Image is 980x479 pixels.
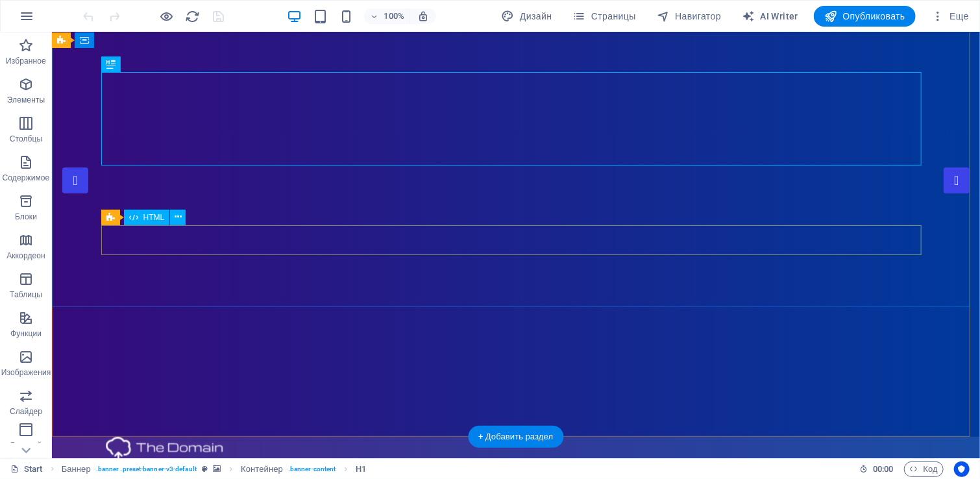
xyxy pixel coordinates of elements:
p: Элементы [7,95,45,105]
button: Еще [926,6,974,27]
button: Usercentrics [954,461,970,477]
button: 100% [364,8,410,24]
p: Функции [10,328,42,339]
p: Слайдер [10,406,42,417]
button: Дизайн [496,6,557,27]
nav: breadcrumb [62,461,367,477]
span: Опубликовать [824,10,905,23]
span: AI Writer [742,10,798,23]
i: При изменении размера уровень масштабирования подстраивается автоматически в соответствии с выбра... [417,10,429,22]
span: HTML [143,214,165,221]
p: Содержимое [3,173,50,183]
span: Еще [931,10,969,23]
p: Аккордеон [6,251,45,261]
button: AI Writer [737,6,803,27]
button: reload [185,8,201,24]
i: Этот элемент является настраиваемым пресетом [202,465,208,473]
div: + Добавить раздел [469,426,564,448]
span: Код [910,461,938,477]
span: . banner .preset-banner-v3-default [96,461,197,477]
span: Щелкните, чтобы выбрать. Дважды щелкните, чтобы изменить [356,461,367,477]
p: Таблицы [10,289,42,300]
i: Этот элемент включает фон [213,465,221,473]
a: Щелкните для отмены выбора. Дважды щелкните, чтобы открыть Страницы [10,461,43,477]
button: Опубликовать [814,6,916,27]
div: Дизайн (Ctrl+Alt+Y) [496,6,557,27]
span: Страницы [573,10,636,23]
span: . banner-content [288,461,336,477]
span: Навигатор [657,10,721,23]
h6: Время сеанса [859,461,894,477]
h6: 100% [384,8,404,24]
button: Навигатор [652,6,726,27]
i: Перезагрузить страницу [186,9,201,24]
button: Страницы [568,6,641,27]
span: Щелкните, чтобы выбрать. Дважды щелкните, чтобы изменить [241,461,283,477]
button: Нажмите здесь, чтобы выйти из режима предварительного просмотра и продолжить редактирование [159,8,175,24]
span: Дизайн [502,10,552,23]
p: Столбцы [10,134,43,144]
p: Изображения [1,367,51,378]
p: Избранное [6,56,46,66]
span: : [882,464,884,474]
p: Блоки [15,212,37,222]
button: Код [904,461,944,477]
span: 00 00 [873,461,893,477]
span: Щелкните, чтобы выбрать. Дважды щелкните, чтобы изменить [62,461,91,477]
